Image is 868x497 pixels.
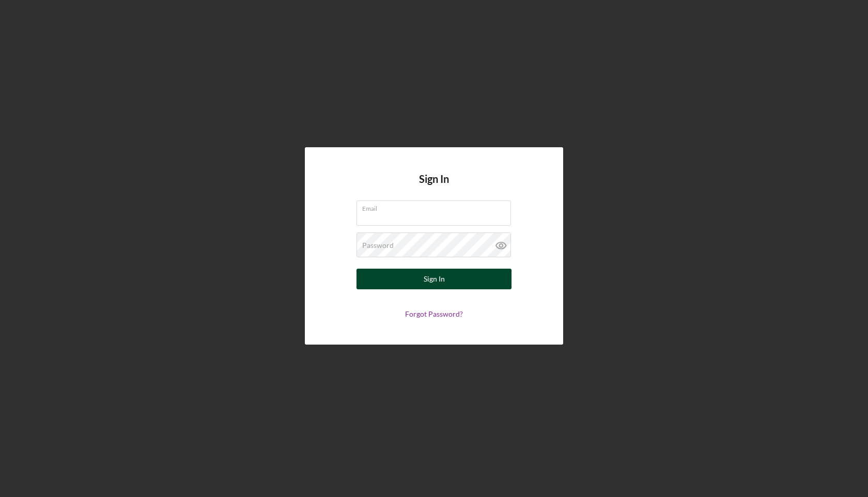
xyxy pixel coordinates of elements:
label: Email [362,201,511,212]
button: Sign In [357,269,512,289]
label: Password [362,241,394,250]
a: Forgot Password? [405,309,463,318]
h4: Sign In [419,173,449,200]
div: Sign In [424,269,445,289]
